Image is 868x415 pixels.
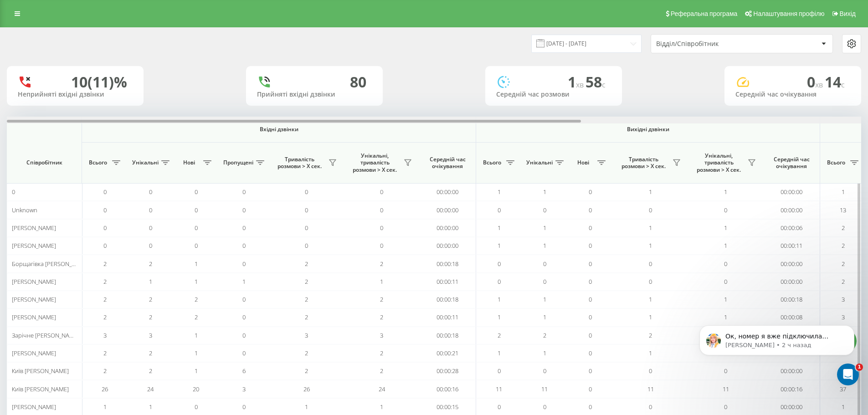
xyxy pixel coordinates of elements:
[195,206,198,214] span: 0
[305,403,308,411] span: 1
[149,188,152,196] span: 0
[815,80,825,90] span: хв
[724,260,727,268] span: 0
[195,224,198,232] span: 0
[589,403,592,411] span: 0
[242,295,246,303] span: 0
[724,277,727,286] span: 0
[498,260,501,268] span: 0
[195,260,198,268] span: 1
[589,295,592,303] span: 0
[589,260,592,268] span: 0
[195,241,198,250] span: 0
[419,273,476,291] td: 00:00:11
[379,385,385,393] span: 24
[106,126,452,133] span: Вхідні дзвінки
[149,313,152,321] span: 2
[242,224,246,232] span: 0
[753,10,824,17] span: Налаштування профілю
[149,277,152,286] span: 1
[686,306,868,390] iframe: Intercom notifications сообщение
[12,313,56,321] span: [PERSON_NAME]
[419,344,476,362] td: 00:00:21
[12,241,56,250] span: [PERSON_NAME]
[589,367,592,375] span: 0
[147,385,154,393] span: 24
[842,260,845,268] span: 2
[724,403,727,411] span: 0
[132,159,159,166] span: Унікальні
[656,40,765,48] div: Відділ/Співробітник
[149,206,152,214] span: 0
[543,241,546,250] span: 1
[419,291,476,308] td: 00:00:18
[103,241,107,250] span: 0
[195,277,198,286] span: 1
[589,349,592,357] span: 0
[242,385,246,393] span: 3
[649,313,652,321] span: 1
[195,403,198,411] span: 0
[178,159,200,166] span: Нові
[498,241,501,250] span: 1
[242,331,246,339] span: 0
[18,91,133,98] div: Неприйняті вхідні дзвінки
[496,385,502,393] span: 11
[498,313,501,321] span: 1
[543,260,546,268] span: 0
[242,260,246,268] span: 0
[763,201,820,219] td: 00:00:00
[102,385,108,393] span: 26
[589,331,592,339] span: 0
[380,313,383,321] span: 2
[349,152,401,174] span: Унікальні, тривалість розмови > Х сек.
[724,295,727,303] span: 1
[12,331,79,339] span: Зарічне [PERSON_NAME]
[305,313,308,321] span: 2
[576,80,586,90] span: хв
[12,385,69,393] span: Київ [PERSON_NAME]
[842,224,845,232] span: 2
[602,80,606,90] span: c
[305,206,308,214] span: 0
[724,188,727,196] span: 1
[842,277,845,286] span: 2
[841,80,845,90] span: c
[724,206,727,214] span: 0
[305,367,308,375] span: 2
[103,403,107,411] span: 1
[380,349,383,357] span: 2
[305,224,308,232] span: 0
[12,188,15,196] span: 0
[350,73,366,91] div: 80
[837,364,859,385] iframe: Intercom live chat
[671,10,738,17] span: Реферальна програма
[617,156,670,170] span: Тривалість розмови > Х сек.
[380,403,383,411] span: 1
[12,403,56,411] span: [PERSON_NAME]
[419,308,476,326] td: 00:00:11
[526,159,553,166] span: Унікальні
[273,156,326,170] span: Тривалість розмови > Х сек.
[12,206,37,214] span: Unknown
[543,313,546,321] span: 1
[149,241,152,250] span: 0
[589,188,592,196] span: 0
[149,295,152,303] span: 2
[649,241,652,250] span: 1
[419,255,476,272] td: 00:00:18
[840,10,856,17] span: Вихід
[543,331,546,339] span: 2
[543,188,546,196] span: 1
[842,241,845,250] span: 2
[649,349,652,357] span: 1
[242,241,246,250] span: 0
[87,159,109,166] span: Всього
[419,183,476,201] td: 00:00:00
[305,260,308,268] span: 2
[589,206,592,214] span: 0
[498,331,501,339] span: 2
[305,188,308,196] span: 0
